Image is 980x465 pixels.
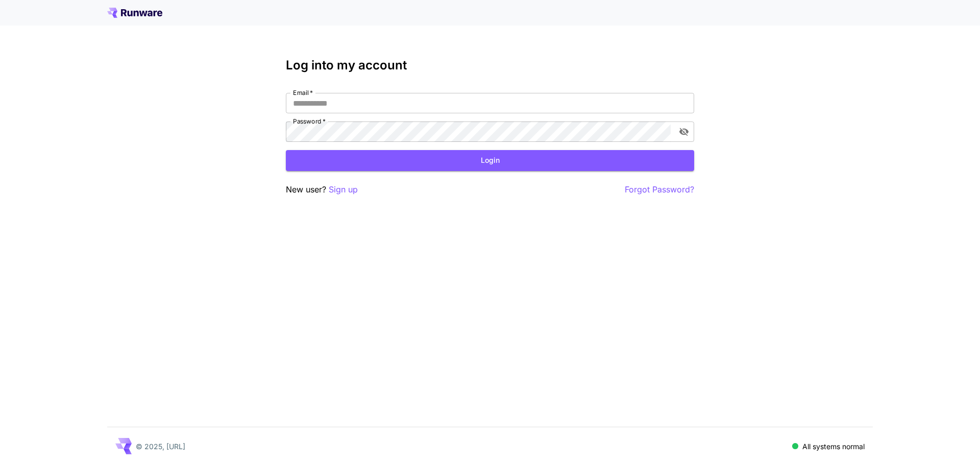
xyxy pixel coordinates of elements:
[625,183,694,196] button: Forgot Password?
[286,58,694,72] h3: Log into my account
[802,441,865,452] p: All systems normal
[286,150,694,171] button: Login
[329,183,358,196] button: Sign up
[293,117,326,126] label: Password
[136,441,185,452] p: © 2025, [URL]
[286,183,358,196] p: New user?
[675,123,693,141] button: toggle password visibility
[293,88,313,97] label: Email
